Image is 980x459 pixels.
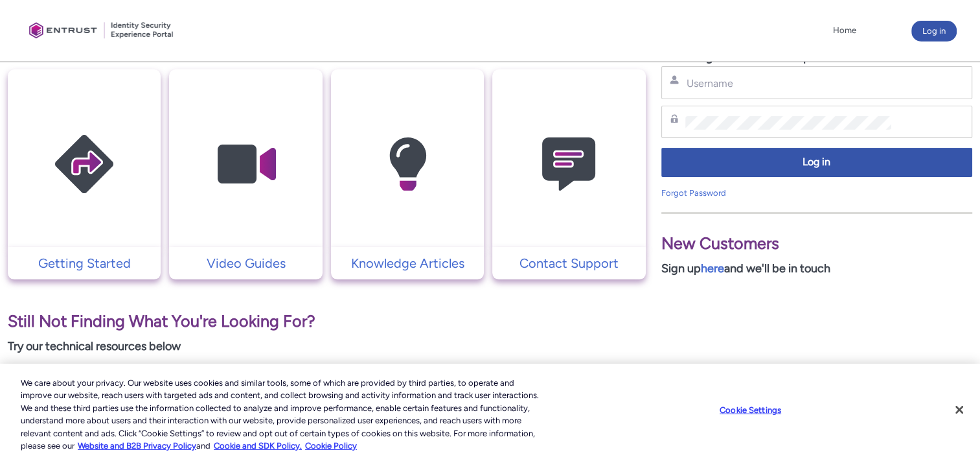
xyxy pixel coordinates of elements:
a: Forgot Password [661,188,726,198]
img: Getting Started [23,95,146,234]
p: Getting Started [14,253,154,273]
p: Knowledge Articles [337,253,477,273]
a: Contact Support [492,253,645,273]
a: Cookie and SDK Policy. [214,441,302,451]
p: Video Guides [176,253,315,273]
a: Home [830,21,860,40]
img: Video Guides [185,95,308,234]
a: More information about our cookie policy., opens in a new tab [78,441,196,451]
div: We care about your privacy. Our website uses cookies and similar tools, some of which are provide... [21,377,539,453]
button: Close [945,395,974,424]
p: Still Not Finding What You're Looking For? [8,309,646,334]
a: Knowledge Articles [331,253,484,273]
p: Sign up and we'll be in touch [661,260,972,277]
a: Cookie Policy [305,441,357,451]
button: Cookie Settings [710,397,791,423]
a: here [701,261,724,276]
span: Log in [670,155,964,170]
a: Getting Started [8,253,161,273]
button: Log in [661,148,972,177]
img: Knowledge Articles [346,95,469,234]
a: Video Guides [169,253,322,273]
img: Contact Support [507,95,630,234]
input: Username [685,76,891,90]
p: Try our technical resources below [8,338,646,355]
iframe: Qualified Messenger [749,159,980,459]
p: New Customers [661,231,972,256]
button: Log in [911,21,957,41]
p: Contact Support [499,253,639,273]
